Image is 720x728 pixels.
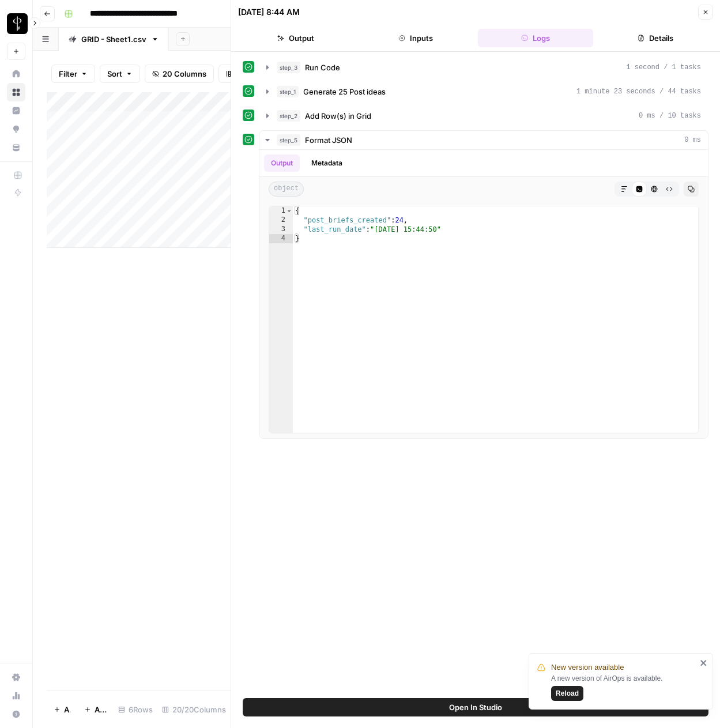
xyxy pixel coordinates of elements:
button: Reload [551,686,583,701]
span: Filter [59,68,77,80]
button: 1 second / 1 tasks [259,58,708,77]
span: step_1 [277,86,299,97]
button: Output [238,29,353,47]
div: 3 [269,225,293,234]
button: 0 ms / 10 tasks [259,107,708,125]
span: Run Code [305,62,340,73]
div: GRID - Sheet1.csv [81,33,146,45]
button: Workspace: LP Production Workloads [7,9,25,38]
a: Browse [7,83,25,101]
button: Output [264,154,300,172]
span: Add Row(s) in Grid [305,110,371,122]
span: object [269,182,304,197]
div: [DATE] 8:44 AM [238,6,300,18]
button: Metadata [304,154,349,172]
span: 1 minute 23 seconds / 44 tasks [576,86,701,97]
span: Generate 25 Post ideas [303,86,386,97]
button: Add 10 Rows [77,700,114,719]
button: Open In Studio [243,698,708,716]
div: A new version of AirOps is available. [551,673,696,701]
span: Reload [556,688,579,699]
a: Home [7,65,25,83]
button: Logs [478,29,593,47]
span: Add Row [64,704,70,715]
a: GRID - Sheet1.csv [59,28,169,51]
div: 0 ms [259,150,708,438]
a: Opportunities [7,120,25,138]
a: Your Data [7,138,25,157]
a: Settings [7,668,25,686]
button: 1 minute 23 seconds / 44 tasks [259,82,708,101]
span: Format JSON [305,134,352,146]
div: 2 [269,216,293,225]
span: Toggle code folding, rows 1 through 4 [286,206,292,216]
div: 1 [269,206,293,216]
span: 1 second / 1 tasks [626,62,701,73]
a: Usage [7,686,25,705]
span: 0 ms [684,135,701,145]
span: step_2 [277,110,300,122]
span: Open In Studio [449,701,502,713]
span: step_3 [277,62,300,73]
button: 0 ms [259,131,708,149]
button: Filter [51,65,95,83]
button: Inputs [358,29,473,47]
span: 20 Columns [163,68,206,80]
button: Add Row [47,700,77,719]
div: 6 Rows [114,700,157,719]
button: Details [598,29,713,47]
span: Sort [107,68,122,80]
img: LP Production Workloads Logo [7,13,28,34]
button: 20 Columns [145,65,214,83]
span: step_5 [277,134,300,146]
span: Add 10 Rows [95,704,107,715]
button: Sort [100,65,140,83]
span: 0 ms / 10 tasks [639,111,701,121]
div: 20/20 Columns [157,700,231,719]
div: 4 [269,234,293,243]
a: Insights [7,101,25,120]
span: New version available [551,662,624,673]
button: close [700,658,708,667]
button: Help + Support [7,705,25,723]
